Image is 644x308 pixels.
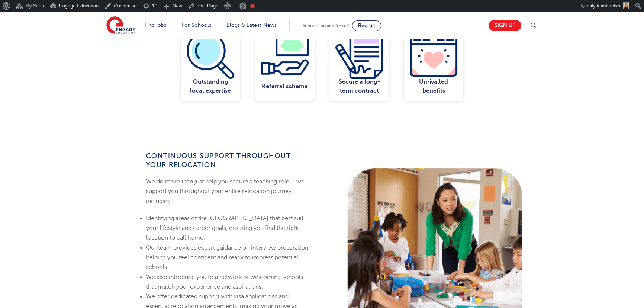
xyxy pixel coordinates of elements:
div: Secure a long-term contract [335,77,383,95]
div: Referral scheme [261,77,309,95]
a: Find jobs [145,22,167,28]
li: Our team provides expert guidance on interview preparation, helping you feel confident and ready ... [146,243,312,272]
a: Recruit [352,20,381,31]
li: We also introduce you to a network of welcoming schools that match your experience and aspirations. [146,272,312,292]
span: emilydeimbacher [584,3,621,9]
div: Focus keyphrase not set [250,4,255,8]
p: We do more than just help you secure a teaching role – we support you throughout your entire relo... [146,177,312,206]
div: Outstanding local expertise [187,77,234,95]
a: Blogs & Latest News [226,22,277,28]
strong: Continuous support throughout your relocation [146,152,291,169]
div: Unrivalled benefits [410,77,457,95]
img: Engage Education [106,16,135,35]
a: For Schools [182,22,211,28]
span: Schools looking for staff [303,23,351,28]
span: Recruit [358,23,375,28]
a: Sign up [489,20,521,31]
li: Identifying areas of the [GEOGRAPHIC_DATA] that best suit your lifestyle and career goals, ensuri... [146,214,312,243]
